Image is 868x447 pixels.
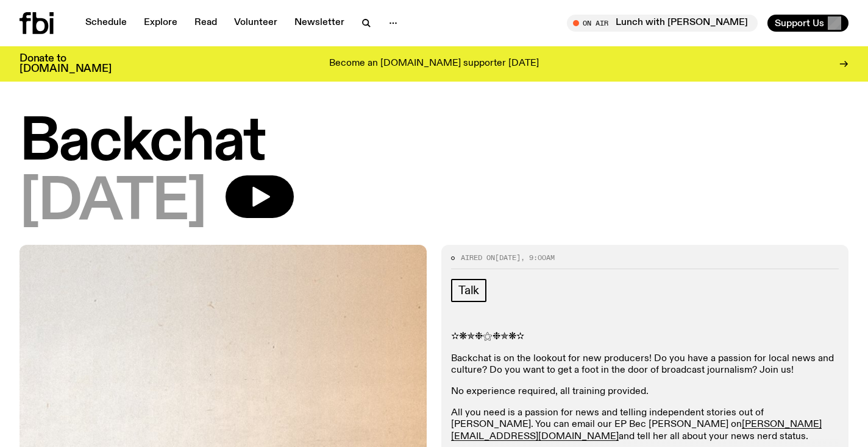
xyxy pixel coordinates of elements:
[451,331,839,343] p: ✫❋✯❉⚝❉✯❋✫
[227,15,285,32] a: Volunteer
[20,116,848,171] h1: Backchat
[287,15,352,32] a: Newsletter
[451,407,839,443] p: All you need is a passion for news and telling independent stories out of [PERSON_NAME]. You can ...
[20,54,112,74] h3: Donate to [DOMAIN_NAME]
[451,279,486,302] a: Talk
[458,284,479,297] span: Talk
[187,15,224,32] a: Read
[521,253,555,262] span: , 9:00am
[580,18,752,27] span: Tune in live
[20,175,206,230] span: [DATE]
[775,18,824,29] span: Support Us
[451,353,839,376] p: Backchat is on the lookout for new producers! Do you have a passion for local news and culture? D...
[461,253,495,262] span: Aired on
[767,15,848,32] button: Support Us
[495,253,521,262] span: [DATE]
[451,386,839,398] p: No experience required, all training provided.
[329,58,539,69] p: Become an [DOMAIN_NAME] supporter [DATE]
[567,15,758,32] button: On AirLunch with [PERSON_NAME]
[78,15,134,32] a: Schedule
[137,15,185,32] a: Explore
